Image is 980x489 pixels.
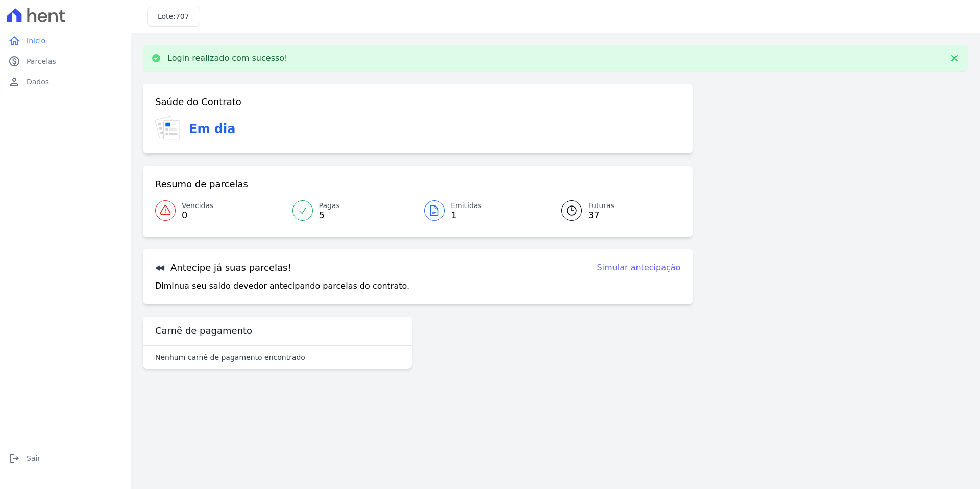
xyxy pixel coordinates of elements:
[155,352,305,363] p: Nenhum carnê de pagamento encontrado
[158,11,189,22] h3: Lote:
[155,96,241,108] h3: Saúde do Contrato
[8,35,20,47] i: home
[155,178,248,190] h3: Resumo de parcelas
[27,56,56,66] span: Parcelas
[588,211,615,219] span: 37
[155,325,252,337] h3: Carnê de pagamento
[167,53,288,63] p: Login realizado com sucesso!
[549,196,681,225] a: Futuras 37
[155,262,291,274] h3: Antecipe já suas parcelas!
[451,211,482,219] span: 1
[155,280,409,292] p: Diminua seu saldo devedor antecipando parcelas do contrato.
[8,55,20,67] i: paid
[27,36,45,46] span: Início
[286,196,418,225] a: Pagas 5
[4,51,127,71] a: paidParcelas
[8,75,20,88] i: person
[4,448,127,469] a: logoutSair
[8,452,20,465] i: logout
[418,196,549,225] a: Emitidas 1
[155,196,286,225] a: Vencidas 0
[189,120,235,138] h3: Em dia
[597,262,680,274] a: Simular antecipação
[4,31,127,51] a: homeInício
[588,200,615,211] span: Futuras
[27,76,49,87] span: Dados
[182,200,213,211] span: Vencidas
[182,211,213,219] span: 0
[451,200,482,211] span: Emitidas
[176,12,189,20] span: 707
[319,211,340,219] span: 5
[319,200,340,211] span: Pagas
[27,453,40,464] span: Sair
[4,71,127,92] a: personDados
